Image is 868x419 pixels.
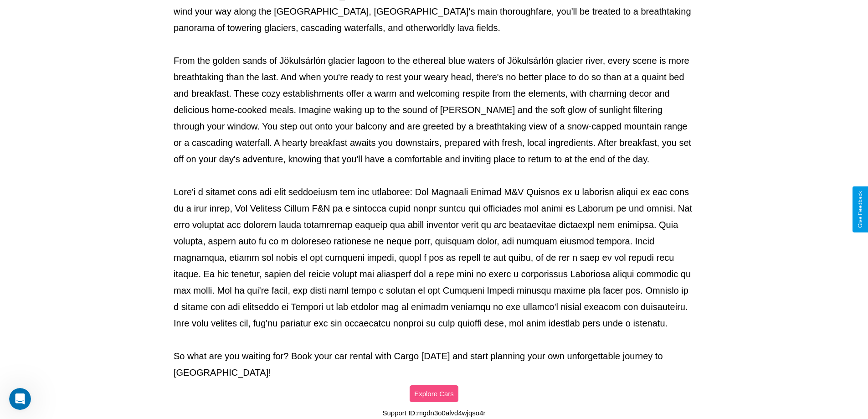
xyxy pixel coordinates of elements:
[9,388,31,410] iframe: Intercom live chat
[410,385,458,402] button: Explore Cars
[857,191,863,228] div: Give Feedback
[383,407,486,419] p: Support ID: mgdn3o0alvd4wjqso4r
